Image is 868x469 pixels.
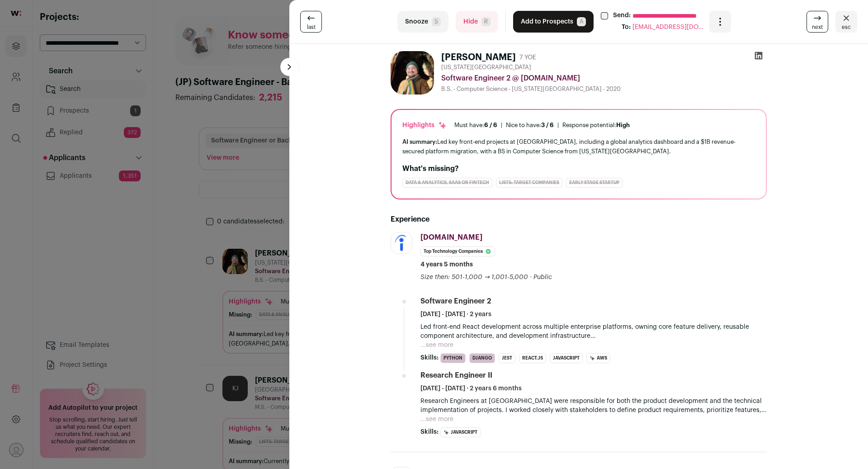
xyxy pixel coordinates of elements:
[613,11,631,21] label: Send:
[441,73,767,84] div: Software Engineer 2 @ [DOMAIN_NAME]
[300,11,322,33] a: last
[420,397,767,415] p: Research Engineers at [GEOGRAPHIC_DATA] were responsible for both the product development and the...
[420,370,492,380] div: Research Engineer II
[496,178,562,188] div: Lists: Target Companies
[420,415,453,424] button: ...see more
[533,274,552,280] span: Public
[420,427,439,436] span: Skills:
[530,273,532,282] span: ·
[420,234,482,241] span: [DOMAIN_NAME]
[842,24,851,31] span: esc
[402,139,437,145] span: AI summary:
[577,17,586,26] span: A
[454,122,630,129] ul: | |
[391,232,412,253] img: 080d0b9062162cb6857317cdd39678c55101c47634348d838b00bf0ce4bee211.jpg
[616,122,630,128] span: High
[420,322,767,341] p: Led front-end React development across multiple enterprise platforms, owning core feature deliver...
[441,64,531,71] span: [US_STATE][GEOGRAPHIC_DATA]
[397,11,448,33] button: SnoozeS
[420,274,528,280] span: Size then: 501-1,000 → 1,001-5,000
[391,51,434,95] img: 1753108018131
[566,178,623,188] div: Early Stage Startup
[632,23,705,33] span: [EMAIL_ADDRESS][DOMAIN_NAME]
[562,122,630,129] div: Response potential:
[469,353,495,363] li: Django
[402,178,492,188] div: Data & Analytics, SaaS or Fintech
[513,11,594,33] button: Add to ProspectsA
[441,51,516,64] h1: [PERSON_NAME]
[432,17,441,26] span: S
[420,296,491,306] div: Software Engineer 2
[420,341,453,350] button: ...see more
[541,122,554,128] span: 3 / 6
[440,427,481,437] li: JavaScript
[420,310,491,319] span: [DATE] - [DATE] · 2 years
[484,122,497,128] span: 6 / 6
[420,260,473,269] span: 4 years 5 months
[812,24,823,31] span: next
[454,122,497,129] div: Must have:
[481,17,491,26] span: R
[807,11,828,33] a: next
[307,24,316,31] span: last
[519,353,546,363] li: React.js
[440,353,466,363] li: Python
[402,163,755,174] h2: What's missing?
[420,384,522,393] span: [DATE] - [DATE] · 2 years 6 months
[519,53,536,62] div: 7 YOE
[550,353,583,363] li: JavaScript
[420,353,439,362] span: Skills:
[420,246,495,256] li: Top Technology Companies
[586,353,610,363] li: AWS
[499,353,515,363] li: Jest
[402,137,755,156] div: Led key front-end projects at [GEOGRAPHIC_DATA], including a global analytics dashboard and a $1B...
[391,214,767,225] h2: Experience
[506,122,554,129] div: Nice to have:
[622,23,631,33] div: To:
[402,121,447,130] div: Highlights
[835,11,857,33] button: Close
[441,85,767,93] div: B.S. - Computer Science - [US_STATE][GEOGRAPHIC_DATA] - 2020
[456,11,498,33] button: HideR
[709,11,731,33] button: Open dropdown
